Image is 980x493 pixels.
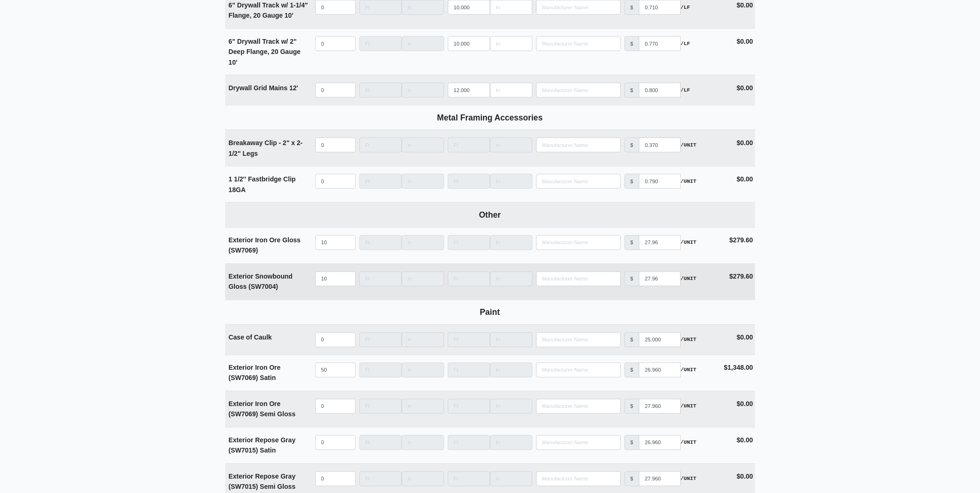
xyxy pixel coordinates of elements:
[490,36,533,51] input: Length
[536,36,621,51] input: Search
[360,363,402,378] input: Length
[229,84,299,92] strong: Drywall Grid Mains
[315,399,356,414] input: quantity
[625,36,640,51] div: $
[639,399,681,414] input: manufacturer
[490,333,533,347] input: Length
[229,473,296,491] strong: Exterior Repose Gray (SW7015) Semi Gloss
[360,399,402,414] input: Length
[536,174,621,189] input: Search
[625,333,640,347] div: $
[402,272,444,286] input: Length
[448,472,490,486] input: Length
[360,472,402,486] input: Length
[730,273,753,280] strong: $279.60
[536,333,621,347] input: Search
[639,36,681,51] input: manufacturer
[625,83,640,98] div: $
[681,366,697,374] strong: /UNIT
[681,86,690,94] strong: /LF
[315,435,356,450] input: quantity
[285,12,293,19] span: 10'
[315,272,356,286] input: quantity
[490,435,533,450] input: Length
[315,174,356,189] input: quantity
[681,475,697,483] strong: /UNIT
[315,363,356,378] input: quantity
[737,400,753,408] strong: $0.00
[448,435,490,450] input: Length
[229,1,308,20] strong: 6" Drywall Track w/ 1-1/4" Flange, 20 Gauge
[536,435,621,450] input: Search
[229,364,281,382] strong: Exterior Iron Ore (SW7069) Satin
[360,138,402,153] input: Length
[536,272,621,286] input: Search
[402,363,444,378] input: Length
[730,237,753,244] strong: $279.60
[639,83,681,98] input: manufacturer
[639,435,681,450] input: manufacturer
[737,437,753,444] strong: $0.00
[360,235,402,250] input: Length
[737,334,753,341] strong: $0.00
[402,333,444,347] input: Length
[737,1,753,9] strong: $0.00
[360,174,402,189] input: Length
[229,334,272,341] strong: Case of Caulk
[625,235,640,250] div: $
[490,235,533,250] input: Length
[448,333,490,347] input: Length
[737,38,753,45] strong: $0.00
[289,84,298,92] span: 12'
[681,402,697,411] strong: /UNIT
[639,138,681,153] input: manufacturer
[681,141,697,149] strong: /UNIT
[625,174,640,189] div: $
[536,83,621,98] input: Search
[490,83,533,98] input: Length
[315,235,356,250] input: quantity
[625,363,640,378] div: $
[448,235,490,250] input: Length
[229,237,301,255] strong: Exterior Iron Ore Gloss (SW7069)
[625,272,640,286] div: $
[490,272,533,286] input: Length
[639,174,681,189] input: manufacturer
[479,210,501,220] b: Other
[360,36,402,51] input: Length
[737,175,753,183] strong: $0.00
[490,363,533,378] input: Length
[448,83,490,98] input: Length
[402,472,444,486] input: Length
[229,400,296,419] strong: Exterior Iron Ore (SW7069) Semi Gloss
[536,138,621,153] input: Search
[639,472,681,486] input: manufacturer
[315,138,356,153] input: quantity
[490,174,533,189] input: Length
[490,472,533,486] input: Length
[490,138,533,153] input: Length
[681,336,697,344] strong: /UNIT
[229,437,296,455] strong: Exterior Repose Gray (SW7015) Satin
[229,38,301,66] strong: 6" Drywall Track w/ 2" Deep Flange, 20 Gauge
[737,84,753,92] strong: $0.00
[437,113,543,122] b: Metal Framing Accessories
[536,235,621,250] input: Search
[315,83,356,98] input: quantity
[448,272,490,286] input: Length
[315,36,356,51] input: quantity
[448,174,490,189] input: Length
[360,333,402,347] input: Length
[402,435,444,450] input: Length
[448,399,490,414] input: Length
[639,272,681,286] input: manufacturer
[315,472,356,486] input: quantity
[448,36,490,51] input: Length
[625,399,640,414] div: $
[681,439,697,447] strong: /UNIT
[536,399,621,414] input: Search
[536,363,621,378] input: Search
[360,435,402,450] input: Length
[625,435,640,450] div: $
[724,364,753,372] strong: $1,348.00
